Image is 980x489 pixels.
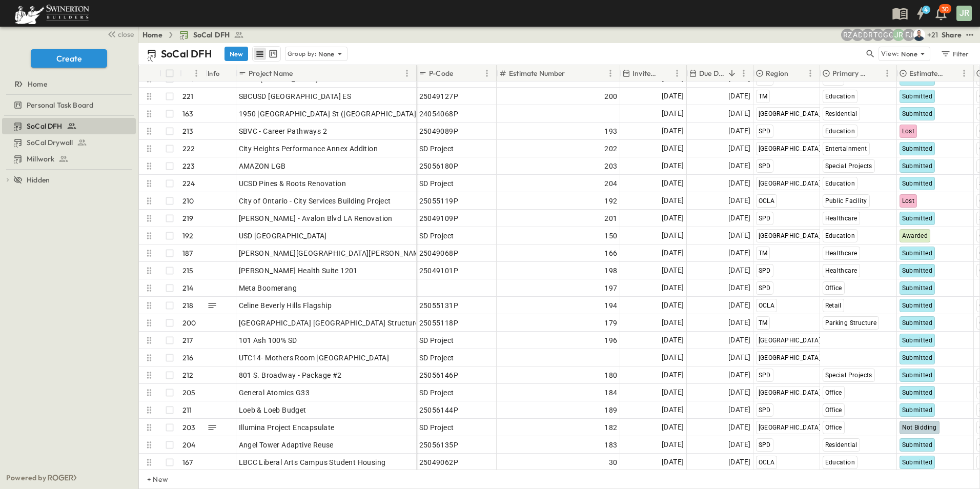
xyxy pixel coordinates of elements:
span: Submitted [902,319,933,327]
div: Filter [940,48,969,59]
span: TM [759,93,768,100]
p: 224 [182,178,195,189]
div: Daniel Roush (daniel.roush@swinerton.com) [862,29,874,41]
span: [DATE] [728,334,750,346]
span: Hidden [27,175,50,185]
span: Education [825,459,855,466]
button: New [224,47,248,61]
span: Residential [825,110,857,117]
button: Sort [295,68,306,79]
span: Residential [825,441,857,449]
span: [DATE] [662,90,684,102]
span: [DATE] [728,142,750,154]
span: 25055131P [419,300,459,311]
span: Retail [825,75,842,83]
span: close [118,29,134,39]
div: table view [252,46,281,62]
button: Sort [455,68,466,79]
span: 197 [604,283,617,293]
span: SD Project [419,231,454,241]
span: Public Facility [825,197,867,205]
span: 183 [604,440,617,450]
span: Submitted [902,354,933,361]
p: 213 [182,126,194,136]
span: 1950 [GEOGRAPHIC_DATA] St ([GEOGRAPHIC_DATA] & Grape) [239,109,448,119]
span: City Heights Performance Annex Addition [239,144,378,154]
a: SoCal DFH [2,119,134,133]
span: SPD [759,406,771,414]
span: [DATE] [728,160,750,172]
span: Not Bidding [902,424,937,431]
span: Submitted [902,459,933,466]
span: Education [825,93,855,100]
p: + 21 [927,30,937,40]
button: Menu [738,67,750,79]
button: Sort [790,68,802,79]
p: 187 [182,248,193,258]
p: Estimate Number [509,68,565,78]
span: SPD [759,162,771,170]
span: OCLA [759,197,775,205]
p: 212 [182,370,194,380]
span: Angel Tower Adaptive Reuse [239,440,334,450]
span: [DATE] [728,247,750,259]
span: [GEOGRAPHIC_DATA] [759,145,821,152]
p: 192 [182,231,194,241]
span: Office [825,284,842,292]
p: 203 [182,422,196,433]
span: 166 [604,248,617,258]
span: [GEOGRAPHIC_DATA] [759,354,821,361]
a: SoCal Drywall [2,135,134,150]
p: 216 [182,353,194,363]
button: row view [254,48,266,60]
span: Submitted [902,389,933,396]
span: 25056146P [419,370,459,380]
p: 217 [182,335,193,345]
p: Group by: [288,49,317,59]
p: View: [881,48,899,59]
span: [PERSON_NAME][GEOGRAPHIC_DATA][PERSON_NAME] [239,248,426,258]
span: [DATE] [728,456,750,468]
span: [DATE] [662,177,684,189]
p: P-Code [429,68,453,78]
span: [DATE] [728,352,750,363]
p: 211 [182,405,192,415]
span: SPD [759,284,771,292]
p: 219 [182,213,194,223]
span: Retail [825,302,842,309]
span: Submitted [902,284,933,292]
span: Education [825,232,855,239]
button: Menu [958,67,970,79]
span: 180 [604,370,617,380]
span: 202 [604,144,617,154]
button: Create [31,49,107,68]
p: Estimate Status [909,68,945,78]
span: [DATE] [662,421,684,433]
span: Submitted [902,406,933,414]
p: None [901,49,917,59]
span: SD Project [419,178,454,189]
span: TM [759,319,768,327]
a: Millwork [2,152,134,166]
span: [DATE] [662,369,684,381]
span: Submitted [902,145,933,152]
span: [GEOGRAPHIC_DATA] [759,389,821,396]
img: Brandon Norcutt (brandon.norcutt@swinerton.com) [913,29,925,41]
span: AMAZON LGB [239,161,286,171]
span: Lost [902,128,915,135]
span: SPD [759,75,771,83]
button: close [103,27,136,41]
span: [DATE] [662,108,684,119]
p: 167 [182,457,193,467]
span: Education [825,128,855,135]
span: 25049109P [419,213,459,223]
span: Office [825,406,842,414]
p: 214 [182,283,194,293]
span: Healthcare [825,250,857,257]
span: [DATE] [662,404,684,416]
span: [DATE] [662,160,684,172]
span: [DATE] [728,299,750,311]
span: [DATE] [662,456,684,468]
span: SD Project [419,335,454,345]
div: Info [208,59,220,88]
